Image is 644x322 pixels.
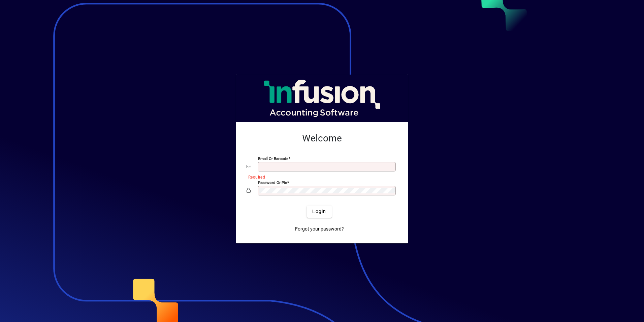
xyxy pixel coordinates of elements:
[258,156,288,161] mat-label: Email or Barcode
[292,223,347,235] a: Forgot your password?
[307,206,331,218] button: Login
[312,208,326,215] span: Login
[295,225,344,233] span: Forgot your password?
[258,180,287,185] mat-label: Password or Pin
[247,133,397,144] h2: Welcome
[248,173,392,180] mat-error: Required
